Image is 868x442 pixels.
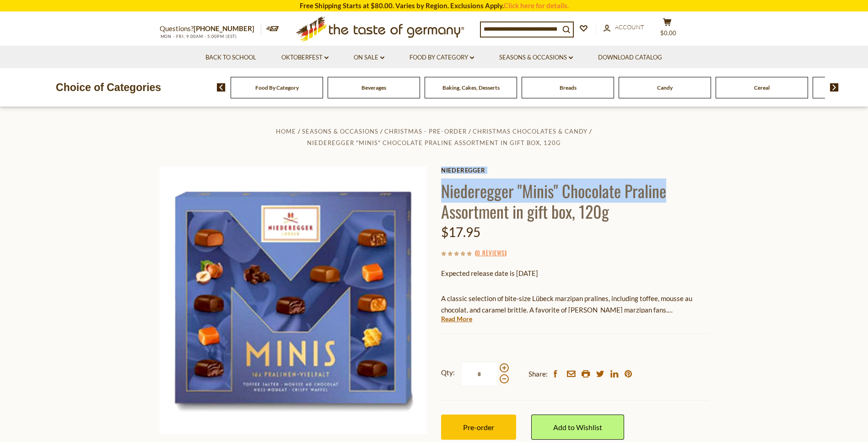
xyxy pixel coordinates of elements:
[604,22,644,32] a: Account
[441,224,480,240] span: $17.95
[410,53,474,63] a: Food By Category
[441,314,472,323] a: Read More
[255,84,299,91] a: Food By Category
[276,128,296,135] a: Home
[354,53,384,63] a: On Sale
[441,415,516,440] button: Pre-order
[307,139,561,146] a: Niederegger "Minis" Chocolate Praline Assortment in gift box, 120g
[384,128,466,135] a: Christmas - PRE-ORDER
[205,53,256,63] a: Back to School
[160,23,261,35] p: Questions?
[361,84,386,91] a: Beverages
[160,34,237,39] span: MON - FRI, 9:00AM - 5:00PM (EST)
[504,1,569,10] a: Click here for details.
[499,53,573,63] a: Seasons & Occasions
[441,180,709,221] h1: Niederegger "Minis" Chocolate Praline Assortment in gift box, 120g
[281,53,329,63] a: Oktoberfest
[217,83,226,92] img: previous arrow
[194,24,254,32] a: [PHONE_NUMBER]
[660,29,676,37] span: $0.00
[560,84,577,91] a: Breads
[461,361,498,387] input: Qty:
[441,167,709,174] a: Niederegger
[754,84,770,91] a: Cereal
[528,368,548,380] span: Share:
[475,248,507,257] span: ( )
[160,167,427,434] img: Niederegger "Minis" Chocolate Praline Assortment in gift box, 120g
[598,53,662,63] a: Download Catalog
[441,367,455,378] strong: Qty:
[463,423,494,431] span: Pre-order
[654,18,681,41] button: $0.00
[441,268,709,279] p: Expected release date is [DATE]
[477,248,505,258] a: 0 Reviews
[302,128,378,135] a: Seasons & Occasions
[830,83,839,92] img: next arrow
[531,415,624,440] a: Add to Wishlist
[441,293,709,316] p: A classic selection of bite-size Lübeck marzipan pralines, including toffee, mousse au chocolat, ...
[615,23,644,31] span: Account
[442,84,500,91] a: Baking, Cakes, Desserts
[657,84,673,91] a: Candy
[473,128,588,135] a: Christmas Chocolates & Candy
